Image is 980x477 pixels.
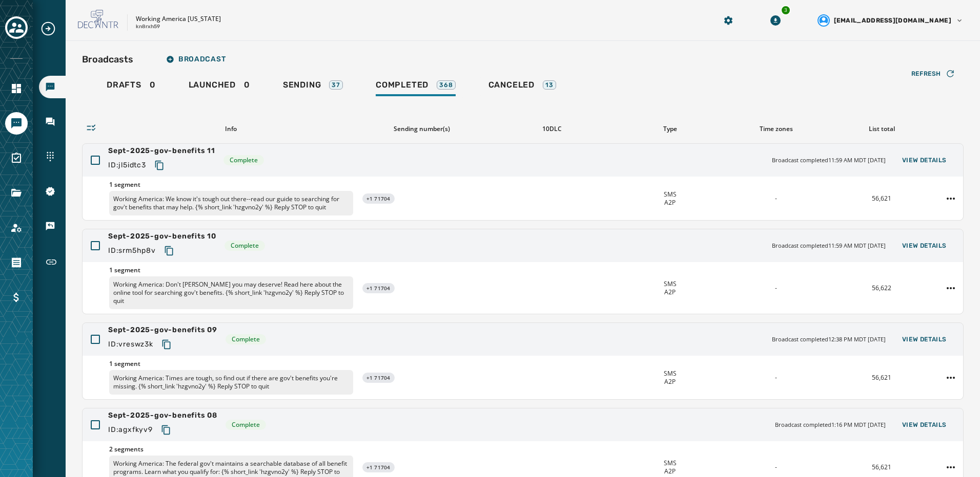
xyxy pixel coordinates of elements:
span: Complete [231,242,259,250]
span: Refresh [911,70,941,78]
p: kn8rxh59 [136,23,160,31]
div: 37 [329,80,343,90]
p: Working America: Times are tough, so find out if there are gov't benefits you're missing. {% shor... [109,370,353,395]
div: 56,622 [833,284,930,292]
span: View Details [902,421,947,429]
span: Broadcast completed 11:59 AM MDT [DATE] [772,242,886,250]
div: 3 [781,5,791,15]
div: 368 [437,80,455,90]
h2: Broadcasts [82,52,133,67]
span: Launched [189,80,236,90]
a: Navigate to Short Links [39,250,66,274]
a: Navigate to Files [5,182,28,204]
span: Broadcast completed 1:16 PM MDT [DATE] [775,421,886,429]
a: Canceled13 [480,75,564,98]
button: Copy text to clipboard [157,421,175,439]
span: Sept-2025-gov-benefits 10 [108,231,216,242]
div: +1 71704 [362,193,395,204]
p: Working America: We know it's tough out there--read our guide to searching for gov't benefits tha... [109,191,353,215]
span: 1 segment [109,181,353,189]
span: A2P [664,288,676,296]
button: Sept-2025-gov-benefits 08 action menu [943,459,959,475]
span: Complete [232,335,260,343]
span: 2 segments [109,445,353,453]
button: Download Menu [766,11,785,30]
span: View Details [902,242,947,250]
div: Sending number(s) [361,125,483,133]
span: Broadcast [166,55,226,63]
button: Copy text to clipboard [160,242,178,260]
span: ID: agxfkyv9 [108,425,153,435]
span: Sept-2025-gov-benefits 11 [108,146,215,156]
button: View Details [894,153,955,167]
a: Navigate to Inbox [39,111,66,133]
div: - [727,463,824,471]
span: SMS [664,280,677,288]
div: +1 71704 [362,462,395,472]
div: 13 [543,80,556,90]
span: View Details [902,335,947,343]
button: Copy text to clipboard [150,156,169,175]
div: - [727,284,824,292]
a: Navigate to Sending Numbers [39,145,66,168]
span: ID: vreswz3k [108,339,153,350]
div: 0 [189,80,250,96]
span: Drafts [107,80,141,90]
span: Sending [283,80,321,90]
button: View Details [894,238,955,253]
span: A2P [664,199,676,207]
span: Sept-2025-gov-benefits 08 [108,410,217,421]
button: Toggle account select drawer [5,16,28,39]
button: Broadcast [158,49,234,70]
div: 0 [107,80,156,96]
a: Completed368 [367,75,464,98]
div: Time zones [727,125,825,133]
span: A2P [664,378,676,386]
div: 56,621 [833,194,930,203]
a: Navigate to Orders [5,251,28,274]
div: Info [109,125,353,133]
button: Expand sub nav menu [40,20,65,37]
span: Sept-2025-gov-benefits 09 [108,325,217,335]
a: Navigate to Surveys [5,147,28,169]
div: 56,621 [833,374,930,382]
a: Navigate to Broadcasts [39,76,66,98]
a: Launched0 [180,75,258,98]
span: 1 segment [109,266,353,274]
div: +1 71704 [362,283,395,293]
div: +1 71704 [362,373,395,383]
span: ID: jl5idtc3 [108,160,146,170]
span: [EMAIL_ADDRESS][DOMAIN_NAME] [834,16,951,25]
div: - [727,374,824,382]
a: Navigate to 10DLC Registration [39,180,66,203]
button: Copy text to clipboard [157,335,176,354]
a: Navigate to Billing [5,286,28,309]
span: SMS [664,459,677,467]
div: List total [833,125,931,133]
span: Broadcast completed 11:59 AM MDT [DATE] [772,156,886,165]
div: 10DLC [491,125,613,133]
a: Navigate to Messaging [5,112,28,135]
div: Type [621,125,719,133]
div: - [727,194,824,203]
span: 1 segment [109,360,353,368]
span: Complete [230,156,258,164]
a: Sending37 [275,75,351,98]
span: Complete [232,421,260,429]
button: Refresh [903,66,964,82]
span: View Details [902,156,947,164]
span: SMS [664,190,677,199]
button: Manage global settings [719,11,738,30]
a: Navigate to Home [5,77,28,100]
span: ID: srm5hp8v [108,246,156,256]
p: Working America: Don't [PERSON_NAME] you may deserve! Read here about the online tool for searchi... [109,276,353,309]
p: Working America [US_STATE] [136,15,221,23]
span: Broadcast completed 12:38 PM MDT [DATE] [772,335,886,344]
button: Sept-2025-gov-benefits 10 action menu [943,280,959,296]
span: SMS [664,370,677,378]
span: A2P [664,467,676,475]
a: Navigate to Account [5,216,28,239]
div: 56,621 [833,463,930,471]
a: Navigate to Keywords & Responders [39,215,66,237]
a: Drafts0 [98,75,164,98]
